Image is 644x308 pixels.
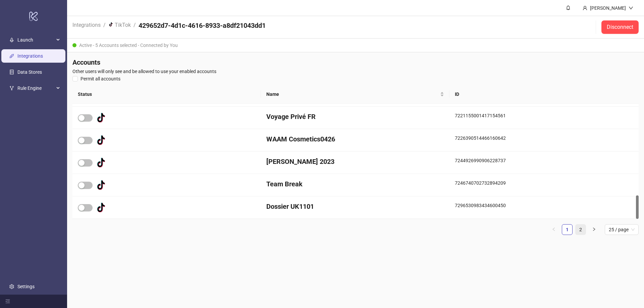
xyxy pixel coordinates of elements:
span: Other users will only see and be allowed to use your enabled accounts [72,68,639,75]
div: Active - 5 Accounts selected - Connected by You [67,39,644,52]
li: / [133,21,136,34]
span: Permit all accounts [78,75,123,82]
button: left [548,224,559,235]
div: [PERSON_NAME] [587,4,629,12]
a: Data Stores [17,70,42,75]
div: 7221155001417154561 [449,107,639,129]
span: fork [9,86,14,91]
button: right [589,224,599,235]
li: 2 [575,224,586,235]
h4: Dossier UK1101 [266,202,444,211]
span: right [592,227,596,231]
h4: Voyage Privé FR [266,112,444,121]
h4: Team Break [266,179,444,189]
th: ID [449,85,639,104]
a: Integrations [17,54,43,59]
span: left [552,227,556,231]
span: down [629,6,633,10]
li: 1 [562,224,573,235]
div: 7226390514466160642 [449,129,639,151]
a: 1 [562,225,572,235]
li: Next Page [589,224,599,235]
a: 2 [576,225,586,235]
div: 7296530983434600450 [449,196,639,219]
span: bell [566,5,571,10]
li: / [103,21,106,34]
h4: WAAM Cosmetics0426 [266,134,444,144]
span: Name [266,90,439,98]
h4: [PERSON_NAME] 2023 [266,157,444,166]
span: Launch [17,34,54,47]
div: Page Size [605,224,639,235]
span: 25 / page [609,225,635,235]
h4: Accounts [72,58,639,67]
span: rocket [9,38,14,43]
a: Settings [17,284,35,289]
li: Previous Page [548,224,559,235]
span: Rule Engine [17,82,54,95]
th: Status [72,85,261,104]
h4: 429652d7-4d1c-4616-8933-a8df21043dd1 [139,21,266,30]
button: Disconnect [601,20,639,34]
a: Integrations [71,21,102,28]
th: Name [261,85,449,104]
div: 7244926990906228737 [449,151,639,174]
a: TikTok [107,21,132,28]
span: user [583,6,587,10]
div: 7246740702732894209 [449,174,639,196]
span: menu-fold [5,299,10,304]
span: Disconnect [607,24,633,30]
